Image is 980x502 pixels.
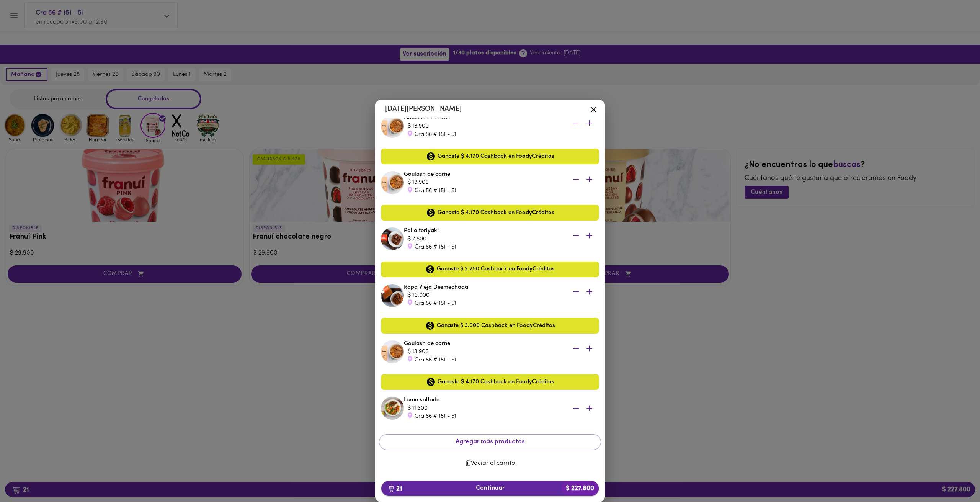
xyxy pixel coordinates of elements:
div: Ganaste $ 2.250 Cashback en FoodyCréditos [381,262,599,277]
div: Goulash de carne [404,170,599,195]
div: Cra 56 # 151 - 51 [408,356,561,364]
div: Cra 56 # 151 - 51 [408,299,561,307]
div: Goulash de carne [404,114,599,139]
b: $ 227.800 [561,481,599,496]
div: $ 13.900 [408,348,561,356]
div: Ropa Vieja Desmechada [404,283,599,308]
div: Goulash de carne [404,340,599,364]
div: Pollo teriyaki [404,227,599,251]
div: Ganaste $ 4.170 Cashback en FoodyCréditos [381,149,599,164]
div: $ 11.300 [408,404,561,412]
span: Continuar [387,485,593,492]
div: $ 10.000 [408,291,561,299]
div: $ 13.900 [408,178,561,186]
div: $ 7.500 [408,235,561,243]
img: Goulash de carne [381,115,404,138]
li: [DATE][PERSON_NAME] [379,100,601,118]
img: Goulash de carne [381,171,404,194]
img: Lomo saltado [381,397,404,420]
div: Ganaste $ 4.170 Cashback en FoodyCréditos [381,205,599,221]
span: Agregar más productos [385,438,595,446]
div: Cra 56 # 151 - 51 [408,131,561,139]
b: 21 [384,484,407,494]
button: Vaciar el carrito [379,456,601,471]
div: Ganaste $ 4.170 Cashback en FoodyCréditos [381,374,599,390]
span: Vaciar el carrito [385,460,595,467]
img: Ropa Vieja Desmechada [381,284,404,307]
div: Ganaste $ 3.000 Cashback en FoodyCréditos [381,318,599,334]
div: $ 13.900 [408,122,561,130]
div: Lomo saltado [404,396,599,420]
div: Cra 56 # 151 - 51 [408,187,561,195]
button: Agregar más productos [379,434,601,450]
div: Cra 56 # 151 - 51 [408,243,561,251]
button: 21Continuar$ 227.800 [381,481,599,496]
img: cart.png [388,485,394,493]
div: Cra 56 # 151 - 51 [408,412,561,420]
iframe: Messagebird Livechat Widget [936,458,972,494]
img: Goulash de carne [381,340,404,363]
img: Pollo teriyaki [381,227,404,250]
